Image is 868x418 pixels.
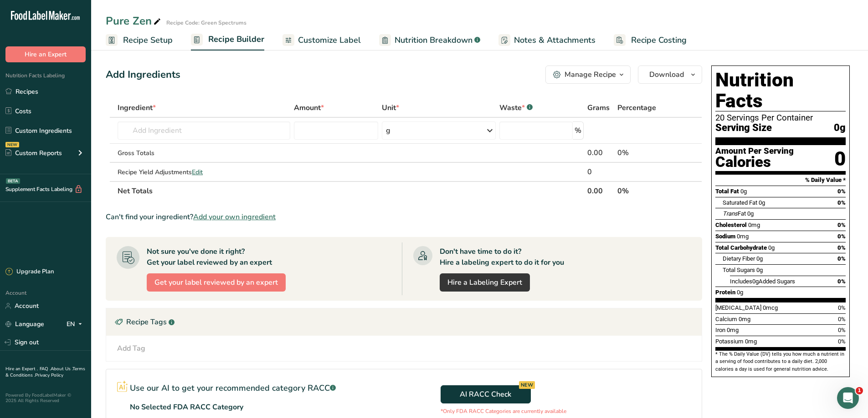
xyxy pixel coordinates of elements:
[587,102,610,113] span: Grams
[834,147,846,171] div: 0
[838,338,846,345] span: 0%
[67,319,86,330] div: EN
[737,233,749,240] span: 0mg
[837,278,846,285] span: 0%
[193,212,276,222] span: Add your own ingredient
[106,13,163,29] div: Pure Zen
[723,210,746,217] span: Fat
[395,34,473,46] span: Nutrition Breakdown
[499,102,533,113] div: Waste
[837,244,846,251] span: 0%
[715,175,846,186] section: % Daily Value *
[838,316,846,322] span: 0%
[5,366,85,378] a: Terms & Conditions .
[5,393,86,403] div: Powered By FoodLabelMaker © 2025 All Rights Reserved
[715,244,767,251] span: Total Carbohydrate
[723,255,755,262] span: Dietary Fiber
[747,210,754,217] span: 0g
[617,147,673,158] div: 0%
[727,327,739,333] span: 0mg
[740,188,747,195] span: 0g
[616,181,675,200] th: 0%
[565,69,616,80] div: Manage Recipe
[737,289,743,296] span: 0g
[745,338,757,345] span: 0mg
[514,34,596,46] span: Notes & Attachments
[5,366,38,372] a: Hire an Expert .
[715,327,725,333] span: Iron
[614,30,687,50] a: Recipe Costing
[715,233,735,240] span: Sodium
[756,267,763,273] span: 0g
[191,29,264,51] a: Recipe Builder
[5,142,19,147] div: NEW
[123,34,173,46] span: Recipe Setup
[294,102,324,113] span: Amount
[748,222,760,228] span: 0mg
[519,381,535,389] div: NEW
[756,255,763,262] span: 0g
[617,102,656,113] span: Percentage
[208,33,264,45] span: Recipe Builder
[715,188,739,195] span: Total Fat
[282,30,361,50] a: Customize Label
[118,148,290,158] div: Gross Totals
[715,316,737,322] span: Calcium
[460,389,511,400] span: AI RACC Check
[838,327,846,333] span: 0%
[837,387,859,409] iframe: Intercom live chat
[117,343,145,354] div: Add Tag
[106,308,702,336] div: Recipe Tags
[715,304,761,311] span: [MEDICAL_DATA]
[723,210,738,217] i: Trans
[147,246,272,268] div: Not sure you've done it right? Get your label reviewed by an expert
[715,147,794,156] div: Amount Per Serving
[715,222,747,228] span: Cholesterol
[106,212,702,222] div: Can't find your ingredient?
[768,244,775,251] span: 0g
[147,273,286,292] button: Get your label reviewed by an expert
[5,267,54,277] div: Upgrade Plan
[118,121,290,140] input: Add Ingredient
[498,30,596,50] a: Notes & Attachments
[723,199,757,206] span: Saturated Fat
[837,222,846,228] span: 0%
[35,372,63,378] a: Privacy Policy
[834,122,846,134] span: 0g
[441,407,566,415] p: *Only FDA RACC Categories are currently available
[386,125,390,136] div: g
[837,199,846,206] span: 0%
[118,102,156,113] span: Ingredient
[6,178,20,184] div: BETA
[192,168,203,176] span: Edit
[587,147,613,158] div: 0.00
[730,278,795,285] span: Includes Added Sugars
[440,246,564,268] div: Don't have time to do it? Hire a labeling expert to do it for you
[545,65,631,84] button: Manage Recipe
[837,188,846,195] span: 0%
[631,34,687,46] span: Recipe Costing
[715,113,846,122] div: 20 Servings Per Container
[759,199,765,206] span: 0g
[441,385,531,403] button: AI RACC Check NEW
[298,34,361,46] span: Customize Label
[5,46,86,62] button: Hire an Expert
[638,65,702,84] button: Download
[715,156,794,169] div: Calories
[116,181,586,200] th: Net Totals
[382,102,399,113] span: Unit
[586,181,615,200] th: 0.00
[649,69,684,80] span: Download
[763,304,778,311] span: 0mcg
[118,167,290,177] div: Recipe Yield Adjustments
[130,382,336,394] p: Use our AI to get your recommended category RACC
[723,267,755,273] span: Total Sugars
[715,338,744,345] span: Potassium
[856,387,863,394] span: 1
[440,273,530,292] a: Hire a Labeling Expert
[715,289,735,296] span: Protein
[837,233,846,240] span: 0%
[130,402,243,413] p: No Selected FDA RACC Category
[739,316,750,322] span: 0mg
[752,278,759,285] span: 0g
